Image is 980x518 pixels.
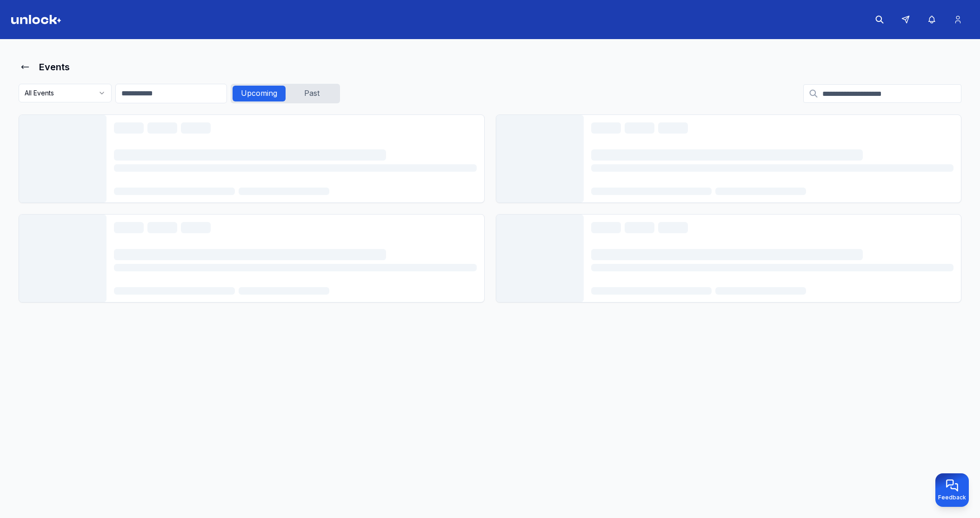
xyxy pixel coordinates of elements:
[938,494,966,501] span: Feedback
[286,86,338,101] div: Past
[233,86,286,101] div: Upcoming
[11,15,61,24] img: Logo
[39,61,70,74] h1: Events
[935,473,969,507] button: Provide feedback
